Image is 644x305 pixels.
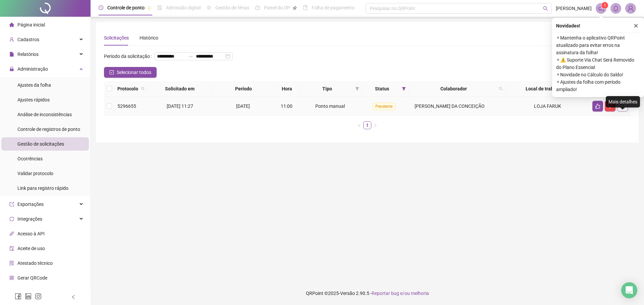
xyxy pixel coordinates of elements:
span: filter [355,87,359,91]
span: [DATE] [236,103,250,109]
span: instagram [35,293,42,300]
span: file-done [157,5,162,10]
span: sun [207,5,211,10]
span: [DATE] 11:27 [167,103,193,109]
span: book [303,5,308,10]
span: Administração [17,66,48,72]
span: audit [9,246,14,251]
span: linkedin [25,293,32,300]
span: like [595,103,600,109]
span: Painel do DP [264,5,290,10]
span: Gestão de solicitações [17,141,64,147]
th: Solicitado em [148,81,212,97]
span: Acesso à API [17,231,45,236]
span: 5296655 [117,103,136,109]
span: facebook [15,293,21,300]
li: 1 [363,121,371,129]
span: 11:00 [281,103,292,109]
span: ⚬ Novidade no Cálculo do Saldo! [556,71,640,78]
th: Hora [275,81,299,97]
span: Ajustes da folha [17,82,51,88]
span: 1 [604,3,606,8]
span: pushpin [293,6,297,10]
li: Página anterior [355,121,363,129]
span: Análise de inconsistências [17,112,72,117]
span: user-add [9,37,14,42]
span: Admissão digital [166,5,201,10]
span: Pendente [373,103,395,110]
li: Próxima página [371,121,379,129]
span: Selecionar todos [117,69,151,76]
a: 1 [364,122,371,129]
span: to [188,54,193,59]
span: Novidades ! [556,22,580,29]
span: export [9,202,14,207]
span: ⚬ Ajustes da folha com período ampliado! [556,78,640,93]
span: Link para registro rápido [17,185,68,191]
span: Aceite de uso [17,246,45,251]
span: pushpin [147,6,151,10]
button: right [371,121,379,129]
span: Validar protocolo [17,171,53,176]
span: Gerar QRCode [17,275,47,281]
span: Ponto manual [315,103,345,109]
span: filter [354,84,361,94]
span: Ajustes rápidos [17,97,50,102]
div: Open Intercom Messenger [621,282,637,298]
span: Local de trabalho [508,85,580,92]
span: [PERSON_NAME] [556,5,592,12]
span: Status [365,85,399,92]
span: filter [400,84,407,94]
span: file [9,52,14,57]
sup: 1 [601,2,608,9]
span: notification [598,5,604,11]
span: home [9,22,14,27]
div: Mais detalhes [606,96,640,107]
span: left [71,295,76,299]
span: api [9,231,14,236]
span: filter [402,87,406,91]
span: search [497,84,504,94]
span: Cadastros [17,37,39,42]
span: clock-circle [99,5,103,10]
span: ⚬ Mantenha o aplicativo QRPoint atualizado para evitar erros na assinatura da folha! [556,34,640,56]
span: right [373,124,377,128]
span: Exportações [17,202,44,207]
span: search [499,87,503,91]
div: Solicitações [104,34,129,42]
span: Reportar bug e/ou melhoria [372,291,429,296]
span: Controle de ponto [107,5,145,10]
th: Período [212,81,275,97]
span: bell [613,5,619,11]
span: search [141,87,145,91]
span: Relatórios [17,52,39,57]
span: Página inicial [17,22,45,27]
span: Ocorrências [17,156,43,161]
span: Tipo [302,85,353,92]
span: search [140,84,146,94]
span: ⚬ ⚠️ Suporte Via Chat Será Removido do Plano Essencial [556,56,640,71]
span: Gestão de férias [215,5,249,10]
img: 72161 [626,3,636,13]
span: search [543,6,548,11]
span: Atestado técnico [17,260,53,266]
label: Período da solicitação [104,51,154,62]
span: swap-right [188,54,193,59]
span: qrcode [9,276,14,280]
span: Protocolo [117,85,138,92]
span: sync [9,217,14,221]
button: left [355,121,363,129]
span: close [634,23,638,28]
span: Folha de pagamento [312,5,355,10]
span: [PERSON_NAME] DA CONCEIÇÃO [415,103,485,109]
span: solution [9,261,14,265]
span: Versão [340,291,355,296]
span: lock [9,67,14,71]
button: Selecionar todos [104,67,157,78]
span: Colaborador [411,85,496,92]
span: check-square [109,70,114,75]
footer: QRPoint © 2025 - 2.90.5 - [91,282,644,305]
td: LOJA FARUK [505,97,590,116]
div: Histórico [140,34,158,42]
span: dashboard [255,5,260,10]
